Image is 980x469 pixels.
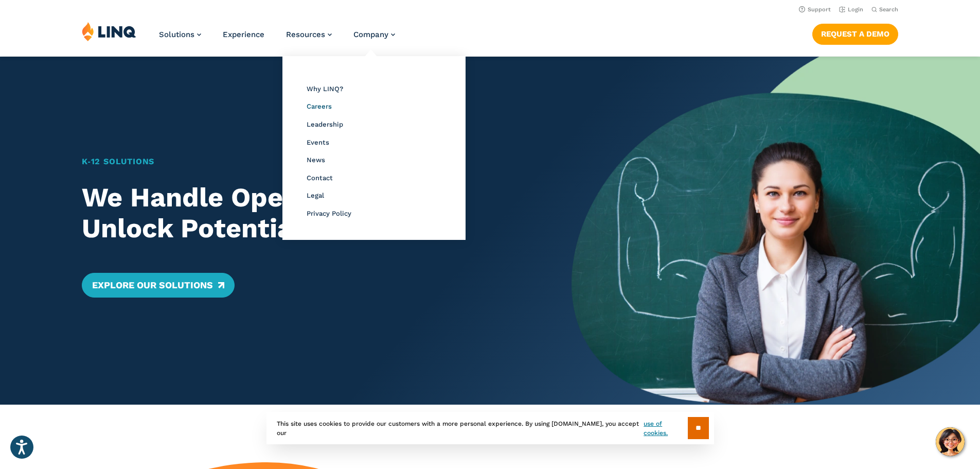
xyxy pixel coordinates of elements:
a: Experience [223,30,264,39]
a: Careers [307,102,332,110]
button: Hello, have a question? Let’s chat. [936,427,965,456]
a: Resources [286,30,332,39]
div: This site uses cookies to provide our customers with a more personal experience. By using [DOMAIN... [266,412,714,444]
img: Home Banner [572,57,980,405]
a: Company [353,30,395,39]
a: Events [307,138,329,146]
a: Contact [307,174,333,182]
span: Search [879,6,898,13]
a: Explore Our Solutions [82,273,235,298]
button: Open Search Bar [871,6,898,13]
a: Solutions [159,30,201,39]
a: use of cookies. [644,419,687,438]
img: LINQ | K‑12 Software [82,22,136,41]
a: Why LINQ? [307,85,343,93]
h1: K‑12 Solutions [82,155,532,168]
span: Solutions [159,30,194,39]
a: News [307,156,325,164]
a: Privacy Policy [307,210,351,217]
span: Company [353,30,388,39]
span: Resources [286,30,325,39]
h2: We Handle Operations. You Unlock Potential. [82,182,532,244]
a: Legal [307,192,324,199]
a: Support [799,6,831,13]
nav: Button Navigation [812,22,898,44]
a: Request a Demo [812,24,898,44]
a: Leadership [307,120,343,128]
a: Login [839,6,863,13]
nav: Primary Navigation [159,22,395,56]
